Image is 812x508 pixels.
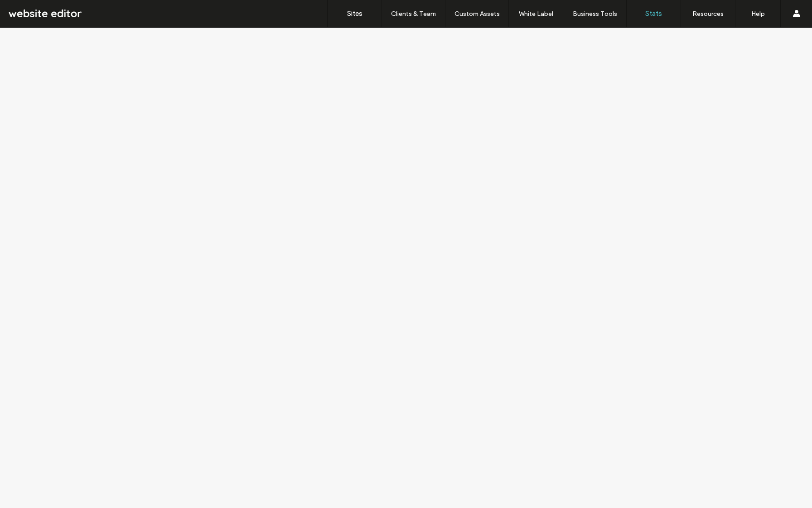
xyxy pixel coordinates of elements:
[645,10,662,18] label: Stats
[573,10,617,18] label: Business Tools
[519,10,553,18] label: White Label
[454,10,500,18] label: Custom Assets
[391,10,436,18] label: Clients & Team
[692,10,724,18] label: Resources
[347,10,362,18] label: Sites
[751,10,765,18] label: Help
